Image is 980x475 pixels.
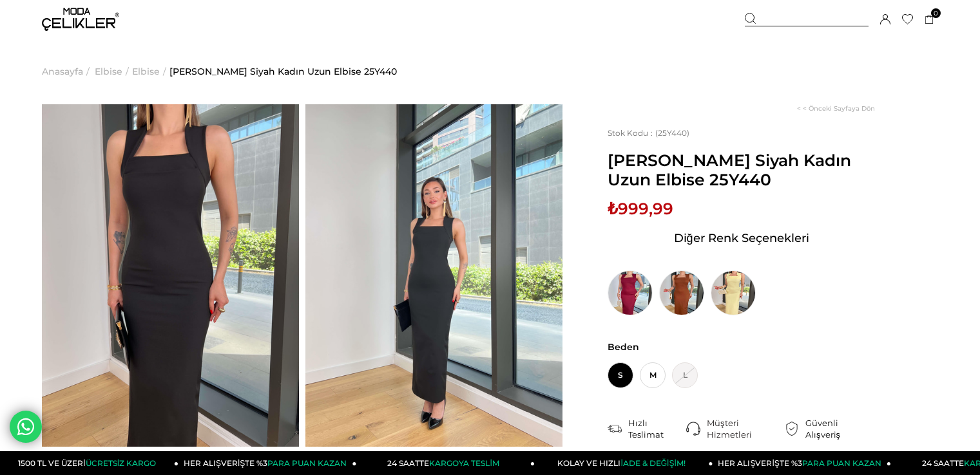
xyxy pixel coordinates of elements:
[86,458,156,468] span: ÜCRETSİZ KARGO
[608,128,655,138] span: Stok Kodu
[95,39,122,104] a: Elbise
[608,422,622,436] img: shipping.png
[674,228,809,248] span: Diğer Renk Seçenekleri
[931,8,941,18] span: 0
[707,417,785,440] div: Müşteri Hizmetleri
[608,341,875,353] span: Beden
[305,104,562,447] img: Karalde elbise 25Y440
[608,151,875,189] span: [PERSON_NAME] Siyah Kadın Uzun Elbise 25Y440
[640,362,666,388] span: M
[95,39,132,104] li: >
[1,451,179,475] a: 1500 TL VE ÜZERİÜCRETSİZ KARGO
[169,39,397,104] a: [PERSON_NAME] Siyah Kadın Uzun Elbise 25Y440
[42,104,299,447] img: Karalde elbise 25Y440
[357,451,535,475] a: 24 SAATTEKARGOYA TESLİM
[713,451,892,475] a: HER ALIŞVERİŞTE %3PARA PUAN KAZAN
[429,458,499,468] span: KARGOYA TESLİM
[42,39,93,104] li: >
[797,104,875,113] a: < < Önceki Sayfaya Dön
[608,128,689,138] span: (25Y440)
[785,422,799,436] img: security.png
[805,417,875,440] div: Güvenli Alışveriş
[42,39,83,104] a: Anasayfa
[42,8,119,31] img: logo
[659,270,704,315] img: Kare Yaka Karalde Kahve Kadın Uzun Elbise 25Y440
[925,15,934,24] a: 0
[608,199,673,218] span: ₺999,99
[178,451,357,475] a: HER ALIŞVERİŞTE %3PARA PUAN KAZAN
[608,270,653,315] img: Kare Yaka Karalde Bordo Kadın Uzun Elbise 25Y440
[628,417,686,440] div: Hızlı Teslimat
[132,39,169,104] li: >
[132,39,160,104] a: Elbise
[672,362,698,388] span: L
[711,270,756,315] img: Kare Yaka Karalde Sarı Kadın Uzun Elbise 25Y440
[535,451,713,475] a: KOLAY VE HIZLIİADE & DEĞİŞİM!
[267,458,347,468] span: PARA PUAN KAZAN
[608,362,633,388] span: S
[620,458,685,468] span: İADE & DEĞİŞİM!
[686,422,700,436] img: call-center.png
[802,458,881,468] span: PARA PUAN KAZAN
